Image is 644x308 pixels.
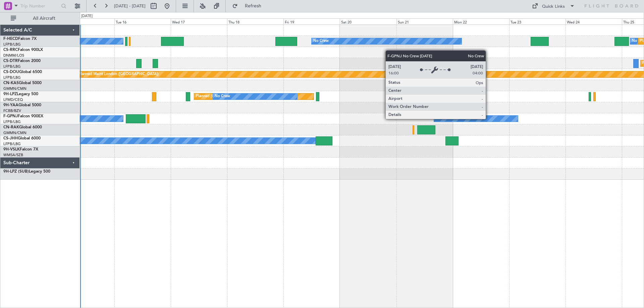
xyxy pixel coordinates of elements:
[114,3,146,9] span: [DATE] - [DATE]
[3,92,38,96] a: 9H-LPZLegacy 500
[3,92,17,96] span: 9H-LPZ
[3,114,43,118] a: F-GPNJFalcon 900EX
[3,103,18,107] span: 9H-YAA
[3,136,41,140] a: CS-JHHGlobal 6000
[3,103,41,107] a: 9H-YAAGlobal 5000
[340,18,396,24] div: Sat 20
[3,147,20,151] span: 9H-VSLK
[58,18,114,24] div: Mon 15
[81,13,93,19] div: [DATE]
[3,108,21,113] a: FCBB/BZV
[215,91,230,102] div: No Crew
[283,18,340,24] div: Fri 19
[3,37,18,41] span: F-HECD
[566,18,622,24] div: Wed 24
[7,13,73,24] button: All Aircraft
[20,1,59,11] input: Trip Number
[196,91,291,102] div: Planned [GEOGRAPHIC_DATA] ([GEOGRAPHIC_DATA])
[78,69,159,79] div: Planned Maint London ([GEOGRAPHIC_DATA])
[3,59,41,63] a: CS-DTRFalcon 2000
[239,4,267,8] span: Refresh
[3,141,21,146] a: LFPB/LBG
[3,152,23,158] a: WMSA/SZB
[3,37,37,41] a: F-HECDFalcon 7X
[3,48,43,52] a: CS-RRCFalcon 900LX
[3,114,18,118] span: F-GPNJ
[3,75,21,80] a: LFPB/LBG
[313,36,329,46] div: No Crew
[542,3,565,10] div: Quick Links
[3,64,21,69] a: LFPB/LBG
[3,170,50,174] a: 9H-LPZ (SUB)Legacy 500
[3,147,38,151] a: 9H-VSLKFalcon 7X
[17,16,71,21] span: All Aircraft
[3,48,18,52] span: CS-RRC
[436,114,451,124] div: No Crew
[227,18,283,24] div: Thu 18
[509,18,566,24] div: Tue 23
[3,59,18,63] span: CS-DTR
[529,1,578,11] button: Quick Links
[3,130,26,135] a: GMMN/CMN
[3,125,19,129] span: CN-RAK
[229,1,269,11] button: Refresh
[3,53,24,58] a: DNMM/LOS
[3,136,18,140] span: CS-JHH
[3,125,42,129] a: CN-RAKGlobal 6000
[171,18,227,24] div: Wed 17
[396,18,453,24] div: Sun 21
[3,97,23,102] a: LFMD/CEQ
[453,18,509,24] div: Mon 22
[3,70,42,74] a: CS-DOUGlobal 6500
[114,18,171,24] div: Tue 16
[3,42,21,47] a: LFPB/LBG
[3,119,21,124] a: LFPB/LBG
[3,170,29,174] span: 9H-LPZ (SUB)
[3,86,26,91] a: GMMN/CMN
[3,70,19,74] span: CS-DOU
[3,81,19,85] span: CN-KAS
[3,81,42,85] a: CN-KASGlobal 5000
